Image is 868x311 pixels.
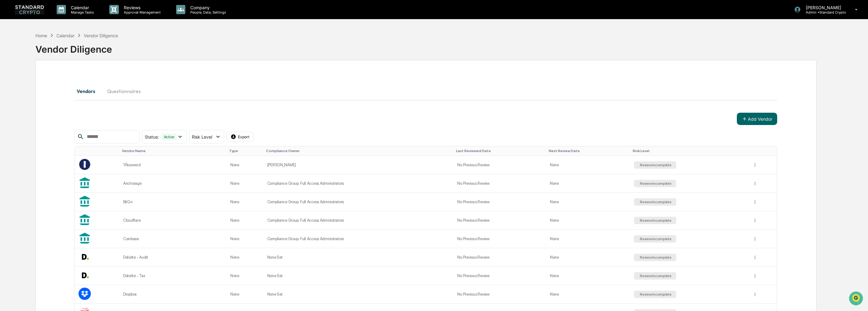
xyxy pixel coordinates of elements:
td: None [227,267,264,285]
td: None [227,193,264,211]
td: None [227,174,264,193]
td: No Previous Review [454,267,546,285]
td: No Previous Review [454,285,546,304]
button: Vendors [75,84,102,99]
div: 1Password [123,163,223,167]
td: No Previous Review [454,156,546,174]
span: Pylon [61,104,75,109]
img: Vendor Logo [79,158,91,171]
td: None [546,156,630,174]
img: 1746055101610-c473b297-6a78-478c-a979-82029cc54cd1 [6,47,17,58]
td: None Set [264,267,454,285]
div: 🖐️ [6,78,11,83]
td: No Previous Review [454,230,546,248]
div: Dropbox [123,292,223,297]
p: [PERSON_NAME] [801,5,846,10]
div: Toggle SortBy [80,149,117,153]
div: Toggle SortBy [266,149,451,153]
td: None [227,211,264,230]
td: None Set [264,248,454,267]
td: None [546,248,630,267]
td: None [546,285,630,304]
p: People, Data, Settings [185,10,229,14]
a: 🗄️Attestations [42,75,79,86]
iframe: Open customer support [848,291,865,307]
div: Toggle SortBy [549,149,628,153]
p: Company [185,5,229,10]
div: BitGo [123,200,223,204]
div: Review Incomplete [639,163,672,167]
div: Active [161,133,177,140]
p: Admin • Standard Crypto [801,10,846,14]
td: None [227,230,264,248]
div: Cloudflare [123,218,223,223]
div: Review Incomplete [639,181,672,186]
span: Risk Level [192,134,212,139]
span: Attestations [51,78,76,84]
button: Export [227,132,254,142]
td: No Previous Review [454,174,546,193]
div: Review Incomplete [639,200,672,204]
a: 🔎Data Lookup [4,87,41,98]
div: Coinbase [123,236,223,241]
button: Questionnaires [102,84,146,99]
td: None Set [264,285,454,304]
p: Calendar [66,5,97,10]
img: logo [15,5,44,14]
td: Compliance Group: Full Access Administrators [264,230,454,248]
div: Review Incomplete [639,218,672,223]
div: Toggle SortBy [456,149,543,153]
div: Home [35,33,47,38]
div: Review Incomplete [639,237,672,241]
p: Manage Tasks [66,10,97,14]
td: None [546,211,630,230]
td: No Previous Review [454,193,546,211]
div: We're available if you need us! [21,53,78,58]
a: 🖐️Preclearance [4,75,42,86]
div: 🔎 [6,90,11,95]
div: Toggle SortBy [122,149,224,153]
div: Review Incomplete [639,292,672,297]
p: Reviews [119,5,164,10]
p: How can we help? [6,13,112,23]
div: Toggle SortBy [633,149,746,153]
a: Powered byPylon [43,104,75,109]
div: Review Incomplete [639,274,672,278]
td: Compliance Group: Full Access Administrators [264,174,454,193]
span: Data Lookup [12,89,39,95]
img: Vendor Logo [79,288,91,300]
div: Vendor Diligence [84,33,118,38]
td: Compliance Group: Full Access Administrators [264,193,454,211]
div: Toggle SortBy [229,149,261,153]
div: Start new chat [21,47,101,53]
p: Approval Management [119,10,164,14]
td: None [546,267,630,285]
img: Vendor Logo [79,269,91,281]
td: None [227,285,264,304]
td: None [227,156,264,174]
td: None [546,230,630,248]
td: No Previous Review [454,211,546,230]
td: [PERSON_NAME] [264,156,454,174]
td: No Previous Review [454,248,546,267]
span: Status : [145,134,159,139]
div: Vendor Diligence [35,39,817,55]
td: None [546,193,630,211]
td: Compliance Group: Full Access Administrators [264,211,454,230]
td: None [227,248,264,267]
td: None [546,174,630,193]
span: Preclearance [12,78,40,84]
div: Review Incomplete [639,255,672,260]
div: Deloitte - Tax [123,273,223,278]
button: Add Vendor [737,113,777,125]
button: Start new chat [105,49,112,56]
div: secondary tabs example [75,84,777,99]
div: Deloitte - Audit [123,255,223,260]
div: Toggle SortBy [754,149,774,153]
img: Vendor Logo [79,251,91,263]
div: Anchorage [123,181,223,186]
div: Calendar [56,33,75,38]
div: 🗄️ [45,78,50,83]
